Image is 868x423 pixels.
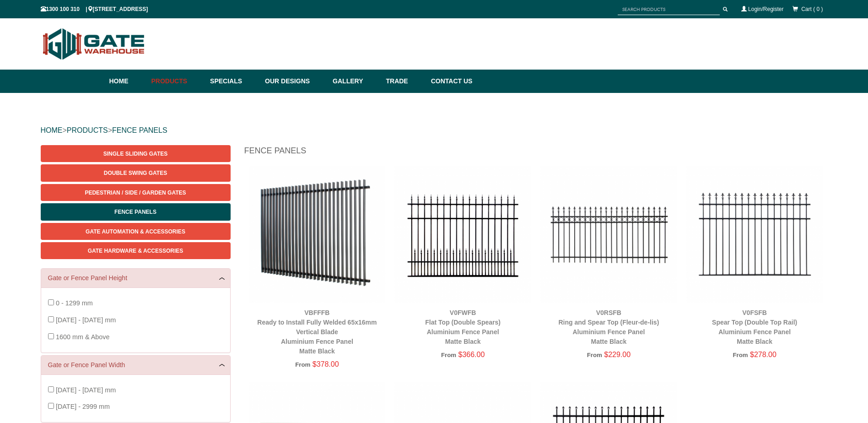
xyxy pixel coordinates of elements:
[41,184,231,201] a: Pedestrian / Side / Garden Gates
[441,352,456,358] span: From
[458,351,485,358] span: $366.00
[114,209,156,215] span: Fence Panels
[56,316,116,324] span: [DATE] - [DATE] mm
[48,360,223,370] a: Gate or Fence Panel Width
[249,166,386,303] img: VBFFFB - Ready to Install Fully Welded 65x16mm Vertical Blade - Aluminium Fence Panel - Matte Bla...
[41,203,231,220] a: Fence Panels
[104,170,167,176] span: Double Swing Gates
[56,299,93,307] span: 0 - 1299 mm
[257,309,377,355] a: VBFFFBReady to Install Fully Welded 65x16mm Vertical BladeAluminium Fence PanelMatte Black
[801,6,823,12] span: Cart ( 0 )
[56,403,110,410] span: [DATE] - 2999 mm
[41,23,147,65] img: Gate Warehouse
[41,223,231,240] a: Gate Automation & Accessories
[41,6,148,12] span: 1300 100 310 | [STREET_ADDRESS]
[426,70,473,93] a: Contact Us
[425,309,501,345] a: V0FWFBFlat Top (Double Spears)Aluminium Fence PanelMatte Black
[244,145,828,161] h1: Fence Panels
[112,126,167,134] a: FENCE PANELS
[540,166,677,303] img: V0RSFB - Ring and Spear Top (Fleur-de-lis) - Aluminium Fence Panel - Matte Black - Gate Warehouse
[558,309,659,345] a: V0RSFBRing and Spear Top (Fleur-de-lis)Aluminium Fence PanelMatte Black
[733,352,748,358] span: From
[604,351,631,358] span: $229.00
[587,352,602,358] span: From
[56,386,116,394] span: [DATE] - [DATE] mm
[86,228,185,235] span: Gate Automation & Accessories
[748,6,783,12] a: Login/Register
[109,70,147,93] a: Home
[41,164,231,181] a: Double Swing Gates
[88,248,183,254] span: Gate Hardware & Accessories
[313,360,339,368] span: $378.00
[394,166,531,303] img: V0FWFB - Flat Top (Double Spears) - Aluminium Fence Panel - Matte Black - Gate Warehouse
[41,116,828,145] div: > >
[41,145,231,162] a: Single Sliding Gates
[41,242,231,259] a: Gate Hardware & Accessories
[328,70,381,93] a: Gallery
[260,70,328,93] a: Our Designs
[295,361,310,368] span: From
[712,309,797,345] a: V0FSFBSpear Top (Double Top Rail)Aluminium Fence PanelMatte Black
[750,351,776,358] span: $278.00
[618,4,720,15] input: SEARCH PRODUCTS
[686,166,823,303] img: V0FSFB - Spear Top (Double Top Rail) - Aluminium Fence Panel - Matte Black - Gate Warehouse
[67,126,108,134] a: PRODUCTS
[147,70,206,93] a: Products
[205,70,260,93] a: Specials
[56,333,110,341] span: 1600 mm & Above
[85,190,186,196] span: Pedestrian / Side / Garden Gates
[103,151,167,157] span: Single Sliding Gates
[41,126,63,134] a: HOME
[381,70,426,93] a: Trade
[48,273,223,283] a: Gate or Fence Panel Height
